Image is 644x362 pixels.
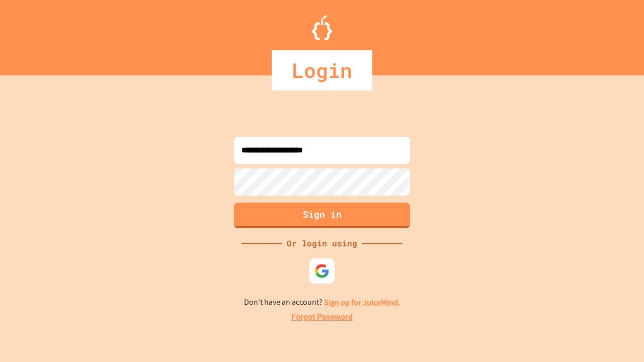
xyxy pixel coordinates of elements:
a: Sign up for JuiceMind. [324,297,400,308]
div: Or login using [282,237,362,249]
img: Logo.svg [312,15,332,40]
p: Don't have an account? [244,296,400,309]
div: Login [272,50,372,90]
button: Sign in [234,203,410,228]
img: google-icon.svg [314,263,330,279]
a: Forgot Password [291,311,353,323]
